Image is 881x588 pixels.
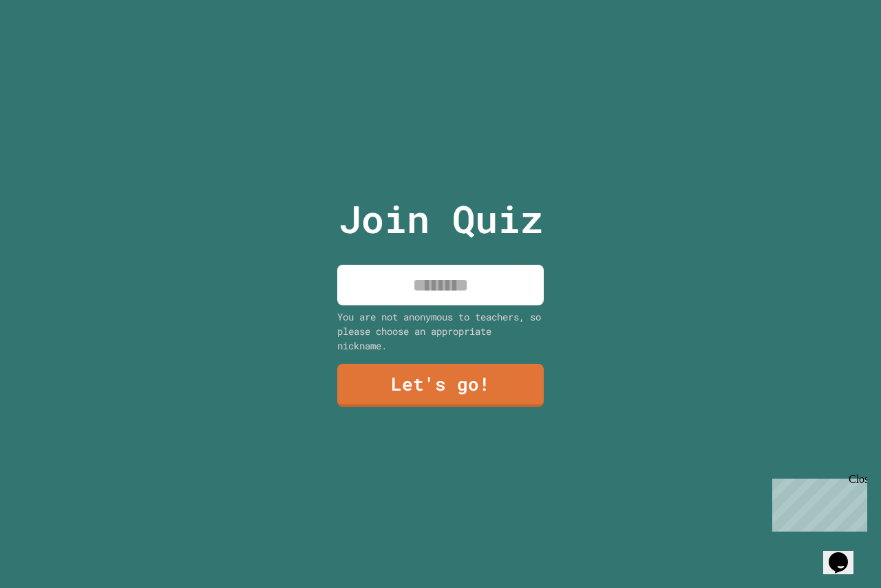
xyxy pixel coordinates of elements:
[823,533,867,574] iframe: chat widget
[337,309,544,353] div: You are not anonymous to teachers, so please choose an appropriate nickname.
[339,190,543,248] p: Join Quiz
[337,364,544,407] a: Let's go!
[767,473,867,532] iframe: chat widget
[6,6,95,87] div: Chat with us now!Close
